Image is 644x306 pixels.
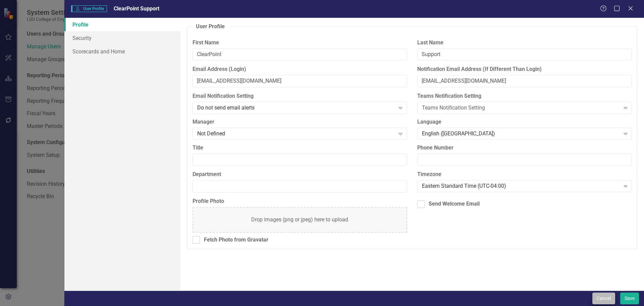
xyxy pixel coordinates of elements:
[422,104,620,112] div: Teams Notification Setting
[71,5,107,12] span: User Profile
[64,31,180,45] a: Security
[417,118,632,126] label: Language
[204,236,268,244] div: Fetch Photo from Gravatar
[422,130,620,137] div: English ([GEOGRAPHIC_DATA])
[417,92,632,100] label: Teams Notification Setting
[197,104,395,112] div: Do not send email alerts
[193,23,228,31] legend: User Profile
[417,144,632,152] label: Phone Number
[417,65,632,73] label: Notification Email Address (If Different Than Login)
[193,92,407,100] label: Email Notification Setting
[429,200,480,208] div: Send Welcome Email
[193,39,407,47] label: First Name
[114,5,159,12] span: ClearPoint Support
[592,293,615,304] button: Cancel
[64,18,180,31] a: Profile
[417,39,632,47] label: Last Name
[193,171,407,178] label: Department
[620,293,639,304] button: Save
[193,144,407,152] label: Title
[417,171,632,178] label: Timezone
[251,216,348,224] div: Drop images (png or jpeg) here to upload
[64,45,180,58] a: Scorecards and Home
[193,118,407,126] label: Manager
[193,65,407,73] label: Email Address (Login)
[197,130,395,137] div: Not Defined
[193,198,407,205] label: Profile Photo
[422,182,620,190] div: Eastern Standard Time (UTC-04:00)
